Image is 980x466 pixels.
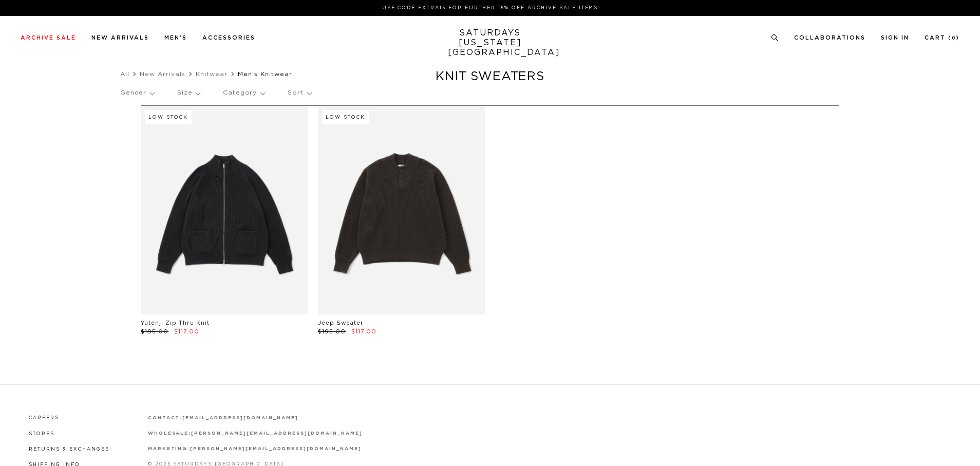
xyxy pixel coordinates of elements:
span: $117.00 [174,329,199,334]
a: All [120,71,129,77]
span: $195.00 [141,329,168,334]
a: [EMAIL_ADDRESS][DOMAIN_NAME] [182,416,298,420]
a: Accessories [202,35,255,41]
small: 0 [952,36,956,41]
a: Archive Sale [21,35,76,41]
a: [PERSON_NAME][EMAIL_ADDRESS][DOMAIN_NAME] [190,446,361,451]
span: $195.00 [318,329,346,334]
a: SATURDAYS[US_STATE][GEOGRAPHIC_DATA] [448,28,533,58]
div: Low Stock [322,110,369,124]
a: Yutenji Zip Thru Knit [141,320,210,326]
a: Men's [164,35,187,41]
p: Use Code EXTRA15 for Further 15% Off Archive Sale Items [25,4,955,12]
a: New Arrivals [91,35,149,41]
a: Cart (0) [925,35,959,41]
strong: marketing: [148,446,191,451]
p: Category [223,81,265,105]
p: Gender [120,81,154,105]
a: Jeep Sweater [318,320,364,326]
span: Men's Knitwear [238,71,292,77]
a: New Arrivals [140,71,185,77]
span: $117.00 [351,329,376,334]
a: Returns & Exchanges [29,447,109,452]
a: Knitwear [196,71,228,77]
strong: contact: [148,416,183,420]
a: Collaborations [794,35,865,41]
p: Sort [288,81,311,105]
strong: wholesale: [148,431,192,436]
a: [PERSON_NAME][EMAIL_ADDRESS][DOMAIN_NAME] [191,431,362,436]
a: Stores [29,432,54,436]
a: Sign In [881,35,909,41]
p: Size [177,81,200,105]
div: Low Stock [145,110,192,124]
a: Careers [29,416,59,420]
